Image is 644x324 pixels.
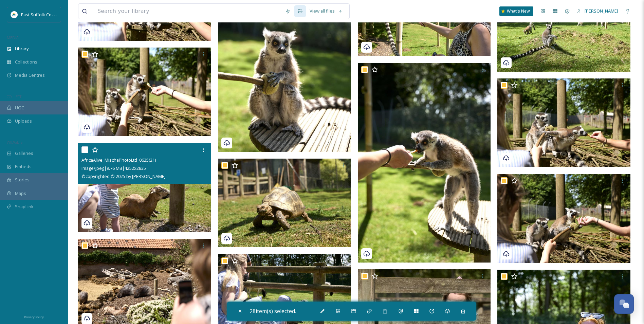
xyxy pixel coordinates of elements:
img: AfricaAlive_MischaPhotoLtd_0625(21) [78,143,211,232]
input: Search your library [94,4,282,19]
a: What's New [499,6,533,16]
span: COLLECT [7,94,21,99]
img: AfricaAlive_MischaPhotoLtd_0625(23) [78,48,211,137]
img: AfricaAlive_MischaPhotoLtd_0625(27) [358,63,491,263]
a: Privacy Policy [24,312,44,321]
img: AfricaAlive_MischaPhotoLtd_0625(24) [218,159,351,248]
span: Maps [15,190,26,197]
span: Stories [15,177,30,183]
span: Privacy Policy [24,315,44,319]
span: East Suffolk Council [21,11,61,18]
img: ESC%20Logo.png [11,11,18,18]
span: Galleries [15,150,33,157]
span: 28 item(s) selected. [250,307,296,315]
span: © copyrighted © 2025 by [PERSON_NAME] [81,173,166,179]
span: image/jpeg | 9.76 MB | 4252 x 2835 [81,165,146,171]
span: AfricaAlive_MischaPhotoLtd_0625(21) [81,157,156,163]
img: AfricaAlive_MischaPhotoLtd_0625(28) [497,174,630,263]
span: Collections [15,59,37,65]
span: SnapLink [15,203,34,210]
span: Embeds [15,163,32,170]
span: Uploads [15,118,32,124]
button: Open Chat [614,294,634,314]
span: MEDIA [7,35,19,40]
span: Library [15,46,29,52]
span: [PERSON_NAME] [585,8,618,14]
span: Media Centres [15,72,45,78]
span: WIDGETS [7,140,22,145]
span: UGC [15,105,24,111]
a: View all files [306,4,346,18]
img: AfricaAlive_MischaPhotoLtd_0625(30) [497,78,630,167]
a: [PERSON_NAME] [573,4,622,18]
